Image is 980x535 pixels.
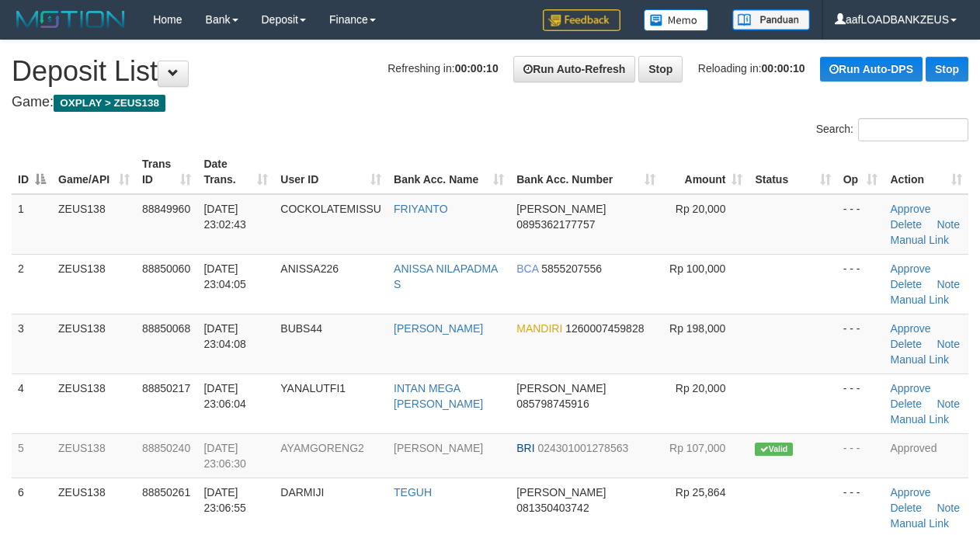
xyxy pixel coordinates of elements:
span: Rp 100,000 [669,262,725,275]
a: Note [937,278,960,290]
th: ID: activate to sort column descending [12,150,52,194]
span: [PERSON_NAME] [516,486,606,499]
a: Note [937,218,960,231]
span: 88850060 [142,262,190,275]
span: Copy 024301001278563 to clipboard [537,442,628,454]
a: TEGUH [394,486,432,499]
td: 4 [12,373,52,433]
a: [PERSON_NAME] [394,442,483,454]
th: Status: activate to sort column ascending [749,150,836,194]
span: 88850068 [142,322,190,335]
a: Note [937,502,960,514]
span: Rp 20,000 [676,203,726,215]
a: Manual Link [890,234,949,246]
span: ANISSA226 [280,262,339,275]
span: [DATE] 23:04:05 [203,262,246,290]
h4: Game: [12,95,968,110]
strong: 00:00:10 [762,62,805,75]
span: [PERSON_NAME] [516,382,606,394]
strong: 00:00:10 [455,62,499,75]
span: [DATE] 23:04:08 [203,322,246,350]
span: [DATE] 23:06:30 [203,442,246,470]
a: Delete [890,278,921,290]
td: ZEUS138 [52,194,136,255]
a: INTAN MEGA [PERSON_NAME] [394,382,483,410]
a: Delete [890,338,921,350]
a: [PERSON_NAME] [394,322,483,335]
th: Trans ID: activate to sort column ascending [136,150,197,194]
span: BCA [516,262,538,275]
span: Reloading in: [698,62,805,75]
td: 3 [12,314,52,373]
a: Run Auto-Refresh [513,56,635,82]
td: 5 [12,433,52,478]
img: Feedback.jpg [543,9,620,31]
span: Copy 1260007459828 to clipboard [565,322,644,335]
span: Copy 085798745916 to clipboard [516,398,589,410]
td: 1 [12,194,52,255]
a: Manual Link [890,294,949,306]
span: COCKOLATEMISSU [280,203,381,215]
td: - - - [837,314,884,373]
th: Amount: activate to sort column ascending [662,150,749,194]
span: BUBS44 [280,322,322,335]
span: AYAMGORENG2 [280,442,364,454]
span: DARMIJI [280,486,324,499]
td: ZEUS138 [52,373,136,433]
a: Delete [890,502,921,514]
a: ANISSA NILAPADMA S [394,262,498,290]
span: Rp 107,000 [669,442,725,454]
a: FRIYANTO [394,203,448,215]
img: panduan.png [732,9,810,30]
span: YANALUTFI1 [280,382,346,394]
img: MOTION_logo.png [12,8,130,31]
td: - - - [837,433,884,478]
th: Bank Acc. Name: activate to sort column ascending [387,150,510,194]
span: [DATE] 23:06:55 [203,486,246,514]
th: User ID: activate to sort column ascending [274,150,387,194]
a: Approve [890,203,930,215]
td: - - - [837,254,884,314]
span: Rp 20,000 [676,382,726,394]
input: Search: [858,118,968,141]
span: 88849960 [142,203,190,215]
span: Rp 198,000 [669,322,725,335]
a: Stop [926,57,968,82]
span: Copy 5855207556 to clipboard [541,262,602,275]
th: Action: activate to sort column ascending [884,150,968,194]
a: Approve [890,382,930,394]
span: Copy 081350403742 to clipboard [516,502,589,514]
a: Approve [890,322,930,335]
td: 2 [12,254,52,314]
span: MANDIRI [516,322,562,335]
a: Delete [890,218,921,231]
span: Copy 0895362177757 to clipboard [516,218,595,231]
a: Delete [890,398,921,410]
span: [DATE] 23:06:04 [203,382,246,410]
td: ZEUS138 [52,314,136,373]
td: ZEUS138 [52,433,136,478]
img: Button%20Memo.svg [644,9,709,31]
span: Refreshing in: [387,62,498,75]
a: Note [937,338,960,350]
a: Manual Link [890,517,949,530]
a: Note [937,398,960,410]
td: Approved [884,433,968,478]
a: Approve [890,262,930,275]
span: Rp 25,864 [676,486,726,499]
th: Game/API: activate to sort column ascending [52,150,136,194]
th: Date Trans.: activate to sort column ascending [197,150,274,194]
span: 88850240 [142,442,190,454]
th: Bank Acc. Number: activate to sort column ascending [510,150,662,194]
a: Run Auto-DPS [820,57,923,82]
span: 88850217 [142,382,190,394]
span: OXPLAY > ZEUS138 [54,95,165,112]
span: [PERSON_NAME] [516,203,606,215]
span: Valid transaction [755,443,792,456]
h1: Deposit List [12,56,968,87]
td: - - - [837,194,884,255]
span: [DATE] 23:02:43 [203,203,246,231]
a: Manual Link [890,413,949,426]
a: Stop [638,56,683,82]
a: Manual Link [890,353,949,366]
